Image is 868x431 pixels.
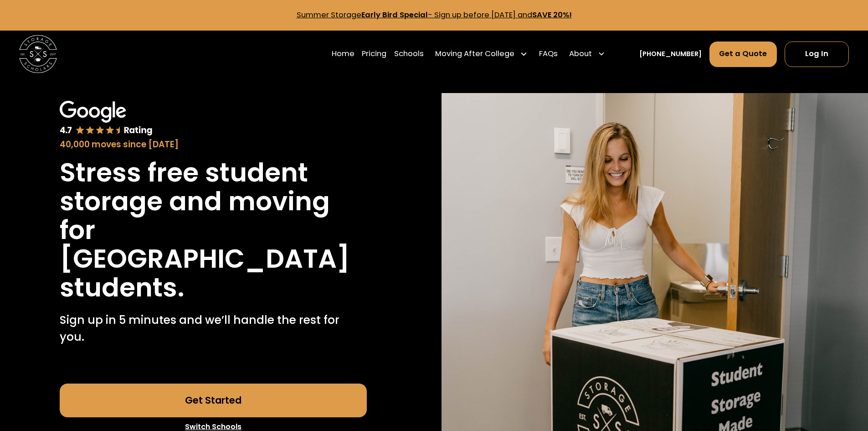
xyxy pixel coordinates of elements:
div: 40,000 moves since [DATE] [60,138,367,151]
a: [PHONE_NUMBER] [639,49,702,59]
a: FAQs [539,41,558,67]
strong: Early Bird Special [361,10,428,20]
img: Storage Scholars main logo [19,35,57,73]
a: Summer StorageEarly Bird Special- Sign up before [DATE] andSAVE 20%! [297,10,572,20]
div: About [565,41,609,67]
img: Google 4.7 star rating [60,101,153,136]
a: Pricing [362,41,386,67]
h1: [GEOGRAPHIC_DATA] [60,244,350,273]
h1: Stress free student storage and moving for [60,158,367,244]
strong: SAVE 20%! [532,10,572,20]
a: Get Started [60,384,367,418]
div: About [569,48,592,60]
div: Moving After College [431,41,532,67]
p: Sign up in 5 minutes and we’ll handle the rest for you. [60,312,367,346]
a: Schools [394,41,424,67]
a: Log In [785,42,849,67]
div: Moving After College [435,48,514,60]
h1: students. [60,273,185,302]
a: Home [332,41,354,67]
a: Get a Quote [709,42,777,67]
